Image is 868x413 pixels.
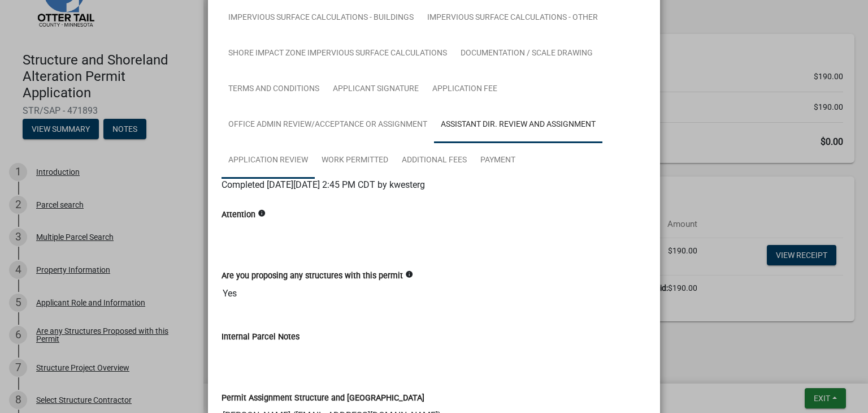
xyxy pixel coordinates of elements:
[434,107,602,143] a: Assistant Dir. Review and Assignment
[454,36,600,72] a: Documentation / Scale Drawing
[222,143,315,179] a: Application Review
[222,211,255,219] label: Attention
[474,143,522,179] a: Payment
[222,71,326,107] a: Terms and Conditions
[222,36,454,72] a: Shore Impact Zone Impervious Surface Calculations
[326,71,426,107] a: Applicant Signature
[222,179,425,190] span: Completed [DATE][DATE] 2:45 PM CDT by kwesterg
[405,270,413,278] i: info
[222,394,424,402] label: Permit Assignment Structure and [GEOGRAPHIC_DATA]
[395,143,474,179] a: Additional Fees
[222,272,403,280] label: Are you proposing any structures with this permit
[222,107,434,143] a: Office Admin Review/Acceptance or Assignment
[426,71,504,107] a: Application Fee
[315,143,395,179] a: Work Permitted
[258,209,266,217] i: info
[222,333,300,341] label: Internal Parcel Notes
